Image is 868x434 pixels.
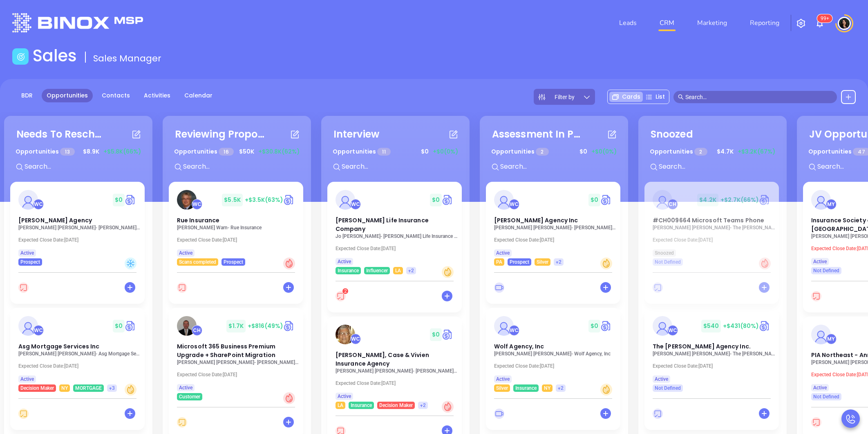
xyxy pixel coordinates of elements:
p: Expected Close Date: [DATE] [653,237,775,243]
div: Assessment In ProgressOpportunities 2$0+$0(0%) [486,122,622,182]
span: #CH009664 Microsoft Teams Phone [653,216,764,224]
span: Decision Maker [20,384,54,393]
a: Leads [616,15,640,31]
p: Jessica A. Hess - The Willis E. Kilborne Agency Inc. [653,351,775,357]
span: Not Defined [655,384,681,393]
span: +$2.7K (66%) [720,196,759,204]
div: profileWalter Contreras$0Circle dollar[PERSON_NAME] Agency[PERSON_NAME] [PERSON_NAME]- [PERSON_NA... [10,182,146,308]
span: $ 50K [237,145,256,158]
p: Expected Close Date: [DATE] [177,237,300,243]
p: Jo Clark - Kilpatrick Life Insurance Company [336,233,458,239]
a: Quote [442,328,454,341]
span: LA [395,266,401,275]
div: Needs To RescheduleOpportunities 13$8.9K+$5.8K(66%) [10,122,146,182]
div: Walter Contreras [350,199,361,210]
span: Influencer [366,266,388,275]
a: Quote [125,320,136,332]
a: profileWalter Contreras$0Circle dollarAsg Mortgage Services Inc[PERSON_NAME] [PERSON_NAME]- Asg M... [10,308,145,392]
span: NY [544,384,550,393]
span: $ 0 [588,320,600,332]
p: Opportunities [650,144,707,159]
a: profileWalter Contreras$540+$431(80%)Circle dollarThe [PERSON_NAME] Agency Inc.[PERSON_NAME] [PER... [644,308,779,392]
img: Kilpatrick Life Insurance Company [336,190,355,210]
a: Quote [759,194,771,206]
span: Active [813,257,827,266]
p: Expected Close Date: [DATE] [336,246,458,251]
span: Active [496,375,510,384]
div: Assessment In Progress [492,127,582,142]
span: +2 [558,384,564,393]
span: $ 540 [701,320,721,332]
a: Calendar [179,89,217,102]
a: Contacts [97,89,135,102]
div: Carla Humber [192,325,202,336]
span: $ 8.9K [81,145,101,158]
span: +$3.2K (67%) [738,147,775,156]
div: Reviewing ProposalOpportunities 16$50K+$30.8K(62%) [169,122,305,182]
img: The Willis E. Kilborne Agency Inc. [653,316,672,336]
div: profileWalter Contreras$0Circle dollar[PERSON_NAME] Agency Inc[PERSON_NAME] [PERSON_NAME]- [PERSO... [486,182,622,308]
span: Active [338,392,351,401]
span: 2 [694,148,707,156]
a: Marketing [694,15,730,31]
span: $ 5.5K [222,194,243,206]
span: +2 [408,266,414,275]
img: Quote [442,194,454,206]
div: Needs To Reschedule [16,127,106,142]
span: 16 [219,148,233,156]
div: Hot [283,258,295,269]
span: Not Defined [655,258,681,267]
span: Silver [537,258,548,267]
img: Quote [283,194,295,206]
p: Ted Butz - Dreher Agency Inc [494,225,617,231]
span: $ 0 [588,194,600,206]
p: John Warn - Rue Insurance [177,225,300,231]
span: Snoozed [655,249,674,258]
span: Filter by [555,94,575,100]
input: Search... [24,161,146,172]
a: Quote [283,320,295,332]
a: profileCarla Humber$1.7K+$816(49%)Circle dollarMicrosoft 365 Business Premium Upgrade + SharePoin... [169,308,303,400]
span: Active [20,249,34,258]
img: Quote [600,194,612,206]
a: profileWalter Contreras$0Circle dollar[PERSON_NAME], Case & Vivien Insurance Agency[PERSON_NAME] ... [327,316,462,409]
p: Expected Close Date: [DATE] [653,363,775,369]
p: Allan Kaplan - Kaplan Insurance [177,359,300,365]
sup: 100 [817,14,832,23]
a: Reporting [747,15,783,31]
img: Quote [125,194,136,206]
span: Lowry-Dunham, Case & Vivien Insurance Agency [336,351,429,368]
span: +$30.8K (62%) [258,147,300,156]
img: #CH009664 Microsoft Teams Phone [653,190,672,210]
p: Marion Lee - Asg Mortgage Services Inc [18,351,141,357]
img: Quote [759,320,771,332]
div: Walter Contreras [509,325,519,336]
span: $ 4.2K [697,194,718,206]
div: Hot [759,258,771,269]
span: Dreher Agency Inc [494,216,578,224]
span: Decision Maker [379,401,413,410]
span: Active [20,375,34,384]
span: Silver [496,384,508,393]
a: profileWalter Contreras$0Circle dollarWolf Agency, Inc[PERSON_NAME] [PERSON_NAME]- Wolf Agency, I... [486,308,620,392]
div: profileWalter Contreras$540+$431(80%)Circle dollarThe [PERSON_NAME] Agency Inc.[PERSON_NAME] [PER... [644,308,781,434]
input: Search... [182,161,305,172]
span: Active [813,383,827,392]
p: Expected Close Date: [DATE] [336,380,458,386]
img: logo [12,13,143,32]
img: Microsoft 365 Business Premium Upgrade + SharePoint Migration [177,316,197,336]
span: Prospect [20,258,40,267]
div: Carla Humber [667,199,678,210]
div: Megan Youmans [826,199,837,210]
span: Wolf Agency, Inc [494,342,544,350]
span: Active [179,383,192,392]
div: Warm [442,266,454,278]
input: Search... [658,161,781,172]
span: Not Defined [813,266,839,275]
a: Activities [139,89,175,102]
a: profileWalter Contreras$5.5K+$3.5K(63%)Circle dollarRue Insurance[PERSON_NAME] Warn- Rue Insuranc... [169,182,303,266]
a: profileWalter Contreras$0Circle dollar[PERSON_NAME] Life Insurance CompanyJo [PERSON_NAME]- [PERS... [327,182,462,274]
input: Search... [341,161,463,172]
span: $ 0 [113,194,125,206]
img: Vitale Agency [18,190,38,210]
